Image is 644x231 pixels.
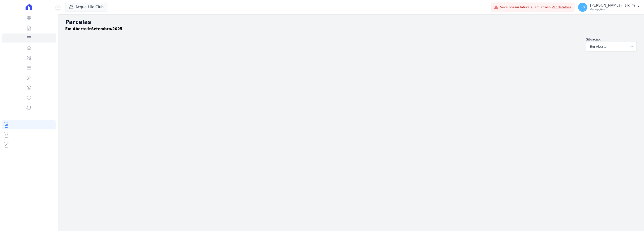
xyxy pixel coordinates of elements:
[65,3,107,11] button: Acqua Life Club
[590,3,635,8] p: [PERSON_NAME] i Jardim
[65,18,637,26] h2: Parcelas
[552,5,572,9] a: Ver detalhes
[574,1,644,14] button: LG [PERSON_NAME] i Jardim Ver opções
[586,42,637,51] button: Em Aberto
[65,26,123,32] p: de
[590,8,635,11] p: Ver opções
[590,44,607,49] span: Em Aberto
[91,27,122,31] strong: Setembro/2025
[500,5,572,10] span: Você possui fatura(s) em atraso.
[581,6,585,9] span: LG
[65,27,87,31] strong: Em Aberto
[586,38,601,41] label: Situação:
